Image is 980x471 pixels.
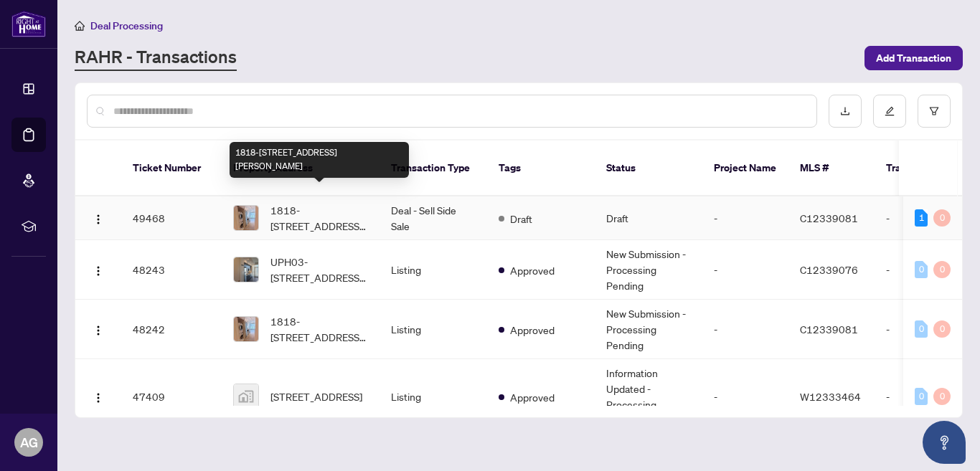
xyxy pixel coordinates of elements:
[230,142,409,178] div: 1818-[STREET_ADDRESS][PERSON_NAME]
[234,257,258,282] img: thumbnail-img
[915,320,928,338] div: 0
[234,317,258,341] img: thumbnail-img
[595,141,702,196] th: Status
[75,21,85,31] span: home
[90,19,163,32] span: Deal Processing
[915,209,928,227] div: 1
[933,320,951,338] div: 0
[864,46,963,70] button: Add Transaction
[93,392,104,404] img: Logo
[20,432,38,452] span: AG
[380,240,487,300] td: Listing
[510,211,532,227] span: Draft
[222,141,380,196] th: Property Address
[702,300,788,359] td: -
[87,206,110,229] button: Logo
[933,209,951,227] div: 0
[121,141,222,196] th: Ticket Number
[87,258,110,281] button: Logo
[915,388,928,405] div: 0
[788,141,875,196] th: MLS #
[121,196,222,240] td: 49468
[876,47,951,70] span: Add Transaction
[270,313,368,345] span: 1818-[STREET_ADDRESS][PERSON_NAME]
[270,202,368,234] span: 1818-[STREET_ADDRESS][PERSON_NAME]
[93,265,104,277] img: Logo
[923,421,966,464] button: Open asap
[875,240,975,300] td: -
[121,240,222,300] td: 48243
[702,240,788,300] td: -
[510,322,555,338] span: Approved
[487,141,595,196] th: Tags
[11,11,46,37] img: logo
[121,359,222,434] td: 47409
[75,45,237,71] a: RAHR - Transactions
[875,359,975,434] td: -
[875,141,975,196] th: Trade Number
[829,95,862,128] button: download
[510,262,555,278] span: Approved
[595,196,702,240] td: Draft
[875,300,975,359] td: -
[270,254,368,285] span: UPH03-[STREET_ADDRESS][PERSON_NAME]
[933,261,951,278] div: 0
[93,325,104,336] img: Logo
[800,263,858,276] span: C12339076
[595,240,702,300] td: New Submission - Processing Pending
[873,95,906,128] button: edit
[380,141,487,196] th: Transaction Type
[121,300,222,359] td: 48242
[234,384,258,409] img: thumbnail-img
[929,106,939,116] span: filter
[915,261,928,278] div: 0
[800,323,858,336] span: C12339081
[800,211,858,224] span: C12339081
[933,388,951,405] div: 0
[93,214,104,225] img: Logo
[918,95,951,128] button: filter
[380,300,487,359] td: Listing
[595,359,702,434] td: Information Updated - Processing Pending
[595,300,702,359] td: New Submission - Processing Pending
[510,389,555,405] span: Approved
[875,196,975,240] td: -
[800,390,861,403] span: W12333464
[702,359,788,434] td: -
[87,385,110,408] button: Logo
[380,359,487,434] td: Listing
[380,196,487,240] td: Deal - Sell Side Sale
[270,389,362,404] span: [STREET_ADDRESS]
[885,106,895,116] span: edit
[87,318,110,341] button: Logo
[234,206,258,230] img: thumbnail-img
[840,106,850,116] span: download
[702,196,788,240] td: -
[702,141,788,196] th: Project Name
